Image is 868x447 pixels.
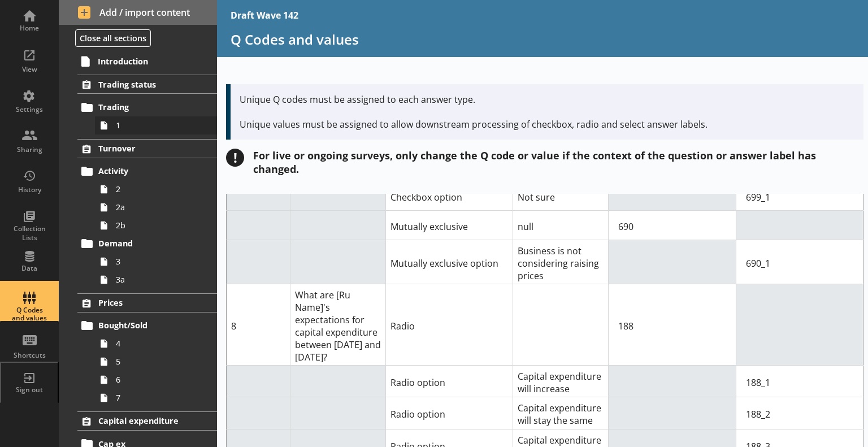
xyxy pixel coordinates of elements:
[116,392,201,403] span: 7
[10,351,49,360] div: Shortcuts
[10,264,49,273] div: Data
[10,224,49,242] div: Collection Lists
[513,366,609,397] td: Capital expenditure will increase
[741,403,858,426] input: Option Value input field
[98,56,197,67] span: Introduction
[290,284,385,366] td: What are [Ru Name]'s expectations for capital expenditure between [DATE] and [DATE]?
[385,240,513,284] td: Mutually exclusive option
[75,29,151,47] button: Close all sections
[77,75,217,94] a: Trading status
[83,162,217,235] li: Activity22a2b
[385,366,513,397] td: Radio option
[231,31,854,48] h1: Q Codes and values
[227,284,290,366] td: 8
[95,353,217,371] a: 5
[95,116,217,134] a: 1
[116,356,201,367] span: 5
[385,181,513,210] td: Checkbox option
[95,180,217,198] a: 2
[741,371,858,394] input: Option Value input field
[116,274,201,285] span: 3a
[513,210,609,240] td: null
[10,185,49,194] div: History
[513,397,609,429] td: Capital expenditure will stay the same
[83,316,217,407] li: Bought/Sold4567
[10,385,49,394] div: Sign out
[59,75,217,134] li: Trading statusTrading1
[741,186,858,209] input: Option Value input field
[385,210,513,240] td: Mutually exclusive
[95,335,217,353] a: 4
[10,306,49,323] div: Q Codes and values
[10,145,49,154] div: Sharing
[95,271,217,289] a: 3a
[77,139,217,158] a: Turnover
[385,284,513,366] td: Radio
[98,297,197,308] span: Prices
[98,102,197,112] span: Trading
[385,397,513,429] td: Radio option
[95,371,217,389] a: 6
[513,181,609,210] td: Not sure
[116,120,201,131] span: 1
[95,253,217,271] a: 3
[77,162,217,180] a: Activity
[77,293,217,313] a: Prices
[59,293,217,407] li: PricesBought/Sold4567
[10,105,49,114] div: Settings
[116,256,201,267] span: 3
[98,415,197,426] span: Capital expenditure
[741,252,858,275] input: Option Value input field
[98,238,197,249] span: Demand
[613,315,731,337] input: QCode input field
[77,411,217,431] a: Capital expenditure
[231,9,298,21] div: Draft Wave 142
[83,98,217,134] li: Trading1
[98,320,197,331] span: Bought/Sold
[98,166,197,176] span: Activity
[226,149,244,167] div: !
[98,143,197,154] span: Turnover
[77,98,217,116] a: Trading
[240,93,854,131] p: Unique Q codes must be assigned to each answer type. Unique values must be assigned to allow down...
[613,215,731,238] input: QCode input field
[116,374,201,385] span: 6
[95,389,217,407] a: 7
[253,149,863,176] div: For live or ongoing surveys, only change the Q code or value if the context of the question or an...
[10,24,49,33] div: Home
[78,6,198,19] span: Add / import content
[77,52,217,70] a: Introduction
[59,139,217,289] li: TurnoverActivity22a2bDemand33a
[77,316,217,335] a: Bought/Sold
[116,338,201,349] span: 4
[98,79,197,90] span: Trading status
[116,220,201,231] span: 2b
[95,198,217,216] a: 2a
[116,202,201,212] span: 2a
[95,216,217,235] a: 2b
[10,65,49,74] div: View
[513,240,609,284] td: Business is not considering raising prices
[116,184,201,194] span: 2
[83,235,217,289] li: Demand33a
[77,235,217,253] a: Demand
